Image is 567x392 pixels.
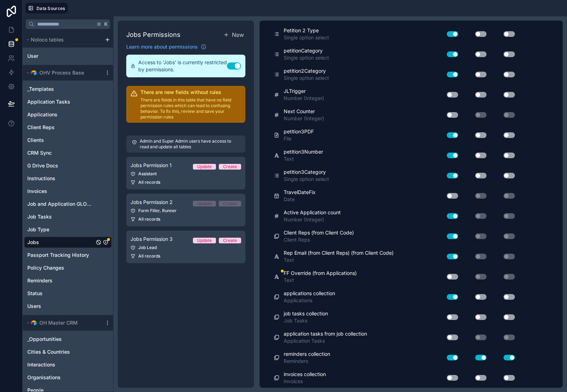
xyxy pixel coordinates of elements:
div: Assistant [130,171,241,177]
span: File [284,135,314,142]
span: Text [284,155,323,162]
span: applications collection [284,290,335,297]
span: Number (Integer) [284,115,324,122]
span: All records [138,180,160,185]
a: Learn more about permissions [126,43,206,50]
h1: Jobs Permissions [126,30,180,40]
span: Date [284,196,316,203]
span: Client Reps (from Client Code) [284,229,354,236]
span: Jobs Permission 2 [130,199,173,206]
span: New [232,31,244,39]
span: Rep Email (from Client Reps) (from Client Code) [284,249,394,256]
a: Jobs Permission 3UpdateCreateJob LeadAll records [126,231,245,263]
span: Number (Integer) [284,216,341,223]
a: Jobs Permission 2UpdateCreateForm Filler, RunnerAll records [126,194,245,226]
div: Create [223,201,237,206]
span: Applications [284,297,335,304]
span: All records [138,253,160,259]
span: petition3Category [284,169,329,176]
span: Single option select [284,176,329,183]
span: Job Tasks [284,317,328,324]
span: Client Reps [284,236,354,243]
span: Reminders [284,358,330,365]
span: Application Tasks [284,337,367,344]
span: Petition 2 Type [284,27,329,34]
span: Single option select [284,34,329,41]
span: reminders collection [284,350,330,358]
span: K [104,22,109,27]
div: Create [223,164,237,170]
span: Number (Integer) [284,95,324,102]
span: petition3PDF [284,128,314,135]
p: Admin and Super Admin users have access to read and update all tables [140,138,240,150]
span: Invoices [284,378,326,385]
span: application tasks from job collection [284,330,367,337]
span: Text [284,277,357,284]
button: New [222,29,245,40]
span: Jobs Permission 3 [130,236,173,243]
div: Update [197,201,212,206]
span: petitionCategory [284,47,329,54]
span: Text [284,256,394,264]
h2: There are new fields without rules [140,89,241,96]
span: petition2Category [284,67,329,74]
span: TravelDateFix [284,189,316,196]
div: Job Lead [130,245,241,250]
p: There are fields in this table that have no field permission rules which can lead to confusing be... [140,97,241,120]
span: JLTrigger [284,88,324,95]
span: job tasks collection [284,310,328,317]
span: Data Sources [37,6,65,11]
span: Next Counter [284,108,324,115]
div: Update [197,238,212,243]
span: All records [138,216,160,222]
span: petition3Number [284,148,323,155]
span: Learn more about permissions [126,43,198,50]
span: FF Override (from Applications) [284,270,357,277]
div: Update [197,164,212,170]
a: Jobs Permission 1UpdateCreateAssistantAll records [126,157,245,189]
span: Access to 'Jobs' is currently restricted by permissions. [138,59,227,73]
span: Single option select [284,74,329,82]
div: Create [223,238,237,243]
div: Form Filler, Runner [130,208,241,214]
button: Data Sources [26,3,68,13]
span: Active Application count [284,209,341,216]
span: Jobs Permission 1 [130,162,172,169]
span: Single option select [284,54,329,61]
span: invoices collection [284,371,326,378]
